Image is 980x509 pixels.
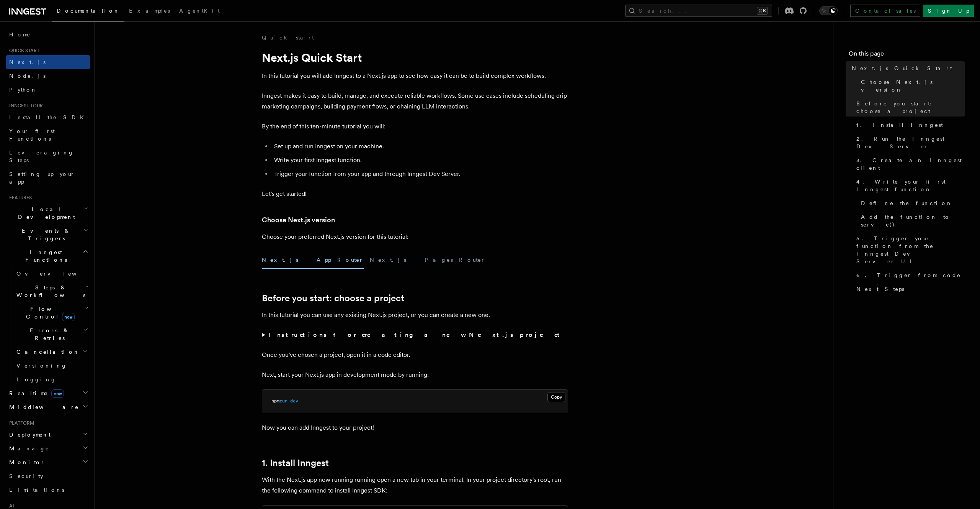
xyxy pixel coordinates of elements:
a: Add the function to serve() [858,210,965,232]
li: Trigger your function from your app and through Inngest Dev Server. [272,169,568,179]
span: Node.js [9,73,46,79]
span: run [279,398,287,404]
button: Steps & Workflows [13,281,90,302]
span: Limitations [9,487,64,493]
span: Middleware [6,403,79,411]
a: Define the function [858,196,965,210]
span: Monitor [6,458,45,466]
span: 4. Write your first Inngest function [856,178,965,193]
p: Choose your preferred Next.js version for this tutorial: [262,232,568,242]
span: Overview [16,271,95,277]
a: Node.js [6,69,90,83]
a: Setting up your app [6,167,90,189]
span: Deployment [6,431,51,438]
a: Next Steps [853,282,965,296]
h4: On this page [849,49,965,61]
button: Toggle dark mode [819,6,838,15]
strong: Instructions for creating a new Next.js project [268,331,563,338]
li: Set up and run Inngest on your machine. [272,141,568,152]
p: With the Next.js app now running running open a new tab in your terminal. In your project directo... [262,475,568,496]
button: Events & Triggers [6,224,90,245]
span: Setting up your app [9,171,75,185]
span: 5. Trigger your function from the Inngest Dev Server UI [856,235,965,265]
a: Home [6,28,90,41]
a: 6. Trigger from code [853,268,965,282]
button: Cancellation [13,345,90,359]
a: Before you start: choose a project [262,293,404,304]
span: Next.js Quick Start [852,64,952,72]
span: Events & Triggers [6,227,83,242]
p: Next, start your Next.js app in development mode by running: [262,369,568,380]
span: Add the function to serve() [861,213,965,228]
span: Next Steps [856,285,904,293]
button: Deployment [6,428,90,442]
button: Copy [547,392,565,402]
p: In this tutorial you will add Inngest to a Next.js app to see how easy it can be to build complex... [262,71,568,81]
p: In this tutorial you can use any existing Next.js project, or you can create a new one. [262,310,568,320]
span: new [62,313,75,321]
span: AI [6,503,14,509]
button: Monitor [6,455,90,469]
span: Steps & Workflows [13,284,85,299]
a: Choose Next.js version [858,75,965,97]
p: By the end of this ten-minute tutorial you will: [262,121,568,132]
span: Install the SDK [9,114,88,120]
a: Next.js [6,55,90,69]
button: Local Development [6,202,90,224]
span: Realtime [6,389,64,397]
a: Your first Functions [6,124,90,146]
span: Flow Control [13,305,84,320]
button: Next.js - App Router [262,251,364,269]
a: Examples [124,2,175,21]
span: Leveraging Steps [9,149,74,163]
button: Realtimenew [6,386,90,400]
a: Leveraging Steps [6,146,90,167]
div: Inngest Functions [6,267,90,386]
p: Once you've chosen a project, open it in a code editor. [262,350,568,360]
a: Choose Next.js version [262,215,335,225]
p: Inngest makes it easy to build, manage, and execute reliable workflows. Some use cases include sc... [262,90,568,112]
a: Logging [13,373,90,386]
a: Install the SDK [6,110,90,124]
a: Overview [13,267,90,281]
a: Before you start: choose a project [853,97,965,118]
span: Manage [6,445,49,452]
button: Next.js - Pages Router [370,251,485,269]
span: Platform [6,420,34,426]
a: AgentKit [175,2,224,21]
span: Choose Next.js version [861,78,965,94]
a: 3. Create an Inngest client [853,153,965,175]
span: 2. Run the Inngest Dev Server [856,135,965,150]
span: Home [9,31,31,38]
a: Security [6,469,90,483]
a: Sign Up [923,5,974,17]
span: Define the function [861,199,952,207]
a: 5. Trigger your function from the Inngest Dev Server UI [853,232,965,268]
span: Security [9,473,43,479]
span: Quick start [6,48,39,54]
span: Inngest Functions [6,248,83,264]
a: 1. Install Inngest [853,118,965,132]
span: Examples [129,8,170,14]
a: Versioning [13,359,90,373]
button: Errors & Retries [13,323,90,345]
button: Flow Controlnew [13,302,90,323]
span: 3. Create an Inngest client [856,156,965,172]
h1: Next.js Quick Start [262,51,568,64]
span: AgentKit [179,8,220,14]
li: Write your first Inngest function. [272,155,568,166]
button: Middleware [6,400,90,414]
span: Logging [16,376,56,383]
span: new [51,389,64,398]
span: dev [290,398,298,404]
p: Let's get started! [262,189,568,199]
span: Before you start: choose a project [856,100,965,115]
a: 4. Write your first Inngest function [853,175,965,196]
button: Manage [6,442,90,455]
a: 1. Install Inngest [262,458,329,468]
p: Now you can add Inngest to your project! [262,422,568,433]
button: Inngest Functions [6,245,90,267]
span: Local Development [6,205,83,221]
kbd: ⌘K [757,7,768,15]
button: Search...⌘K [625,5,772,17]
